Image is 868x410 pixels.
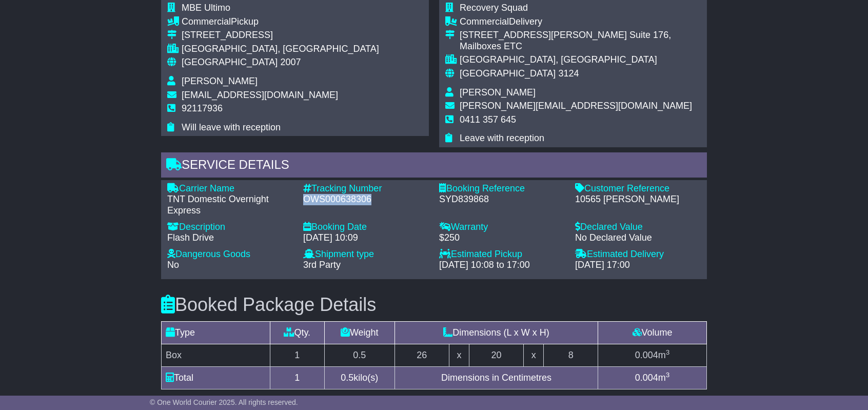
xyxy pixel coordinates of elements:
[303,249,429,260] div: Shipment type
[182,16,231,27] span: Commercial
[341,373,353,383] span: 0.5
[558,68,579,79] span: 3124
[162,366,270,389] td: Total
[182,30,379,41] div: [STREET_ADDRESS]
[324,366,394,389] td: kilo(s)
[324,321,394,344] td: Weight
[575,260,701,271] div: [DATE] 17:00
[303,232,429,244] div: [DATE] 10:09
[523,344,543,366] td: x
[439,194,565,205] div: SYD839868
[460,101,692,111] span: [PERSON_NAME][EMAIL_ADDRESS][DOMAIN_NAME]
[162,321,270,344] td: Type
[303,260,341,270] span: 3rd Party
[460,68,556,79] span: [GEOGRAPHIC_DATA]
[182,3,230,13] span: MBE Ultimo
[167,183,293,194] div: Carrier Name
[167,232,293,244] div: Flash Drive
[460,133,544,143] span: Leave with reception
[161,152,707,180] div: Service Details
[394,344,449,366] td: 26
[460,30,692,41] div: [STREET_ADDRESS][PERSON_NAME] Suite 176,
[460,16,509,27] span: Commercial
[666,371,670,379] sup: 3
[167,194,293,216] div: TNT Domestic Overnight Express
[167,260,179,270] span: No
[150,398,298,406] span: © One World Courier 2025. All rights reserved.
[575,222,701,233] div: Declared Value
[460,87,536,97] span: [PERSON_NAME]
[394,366,598,389] td: Dimensions in Centimetres
[324,344,394,366] td: 0.5
[182,44,379,55] div: [GEOGRAPHIC_DATA], [GEOGRAPHIC_DATA]
[598,366,707,389] td: m
[544,344,598,366] td: 8
[270,321,324,344] td: Qty.
[439,232,565,244] div: $250
[162,344,270,366] td: Box
[449,344,469,366] td: x
[182,103,223,113] span: 92117936
[303,222,429,233] div: Booking Date
[460,41,692,52] div: Mailboxes ETC
[575,183,701,194] div: Customer Reference
[303,183,429,194] div: Tracking Number
[460,16,692,28] div: Delivery
[575,194,701,205] div: 10565 [PERSON_NAME]
[270,366,324,389] td: 1
[182,122,281,132] span: Will leave with reception
[469,344,524,366] td: 20
[394,321,598,344] td: Dimensions (L x W x H)
[182,76,258,86] span: [PERSON_NAME]
[666,348,670,356] sup: 3
[635,373,658,383] span: 0.004
[439,183,565,194] div: Booking Reference
[575,232,701,244] div: No Declared Value
[460,114,516,125] span: 0411 357 645
[167,222,293,233] div: Description
[167,249,293,260] div: Dangerous Goods
[439,249,565,260] div: Estimated Pickup
[575,249,701,260] div: Estimated Delivery
[635,350,658,360] span: 0.004
[598,321,707,344] td: Volume
[303,194,429,205] div: OWS000638306
[439,222,565,233] div: Warranty
[280,57,301,67] span: 2007
[598,344,707,366] td: m
[182,90,338,100] span: [EMAIL_ADDRESS][DOMAIN_NAME]
[161,295,707,315] h3: Booked Package Details
[182,57,278,67] span: [GEOGRAPHIC_DATA]
[460,54,692,66] div: [GEOGRAPHIC_DATA], [GEOGRAPHIC_DATA]
[439,260,565,271] div: [DATE] 10:08 to 17:00
[270,344,324,366] td: 1
[460,3,528,13] span: Recovery Squad
[182,16,379,28] div: Pickup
